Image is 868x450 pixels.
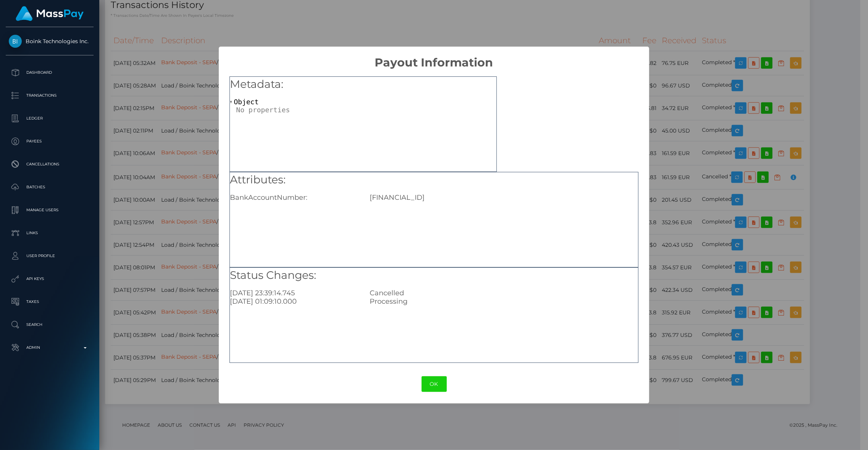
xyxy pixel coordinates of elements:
[219,47,650,70] h2: Payout Information
[224,297,364,306] div: [DATE] 01:09:10.000
[364,193,643,202] div: [FINANCIAL_ID]
[9,67,91,78] p: Dashboard
[9,204,91,216] p: Manage Users
[364,297,643,306] div: Processing
[9,113,91,124] p: Ledger
[364,289,643,297] div: Cancelled
[234,98,259,106] span: Object
[9,227,91,239] p: Links
[9,250,91,262] p: User Profile
[6,38,94,45] span: Boink Technologies Inc.
[9,296,91,308] p: Taxes
[224,289,364,297] div: [DATE] 23:39:14.745
[422,376,447,392] button: OK
[9,273,91,285] p: API Keys
[9,319,91,330] p: Search
[224,193,364,202] div: BankAccountNumber:
[16,6,84,21] img: MassPay Logo
[9,159,91,170] p: Cancellations
[230,268,638,283] h5: Status Changes:
[230,172,638,188] h5: Attributes:
[9,35,22,48] img: Boink Technologies Inc.
[230,77,496,92] h5: Metadata:
[9,342,91,353] p: Admin
[9,136,91,147] p: Payees
[9,90,91,101] p: Transactions
[9,181,91,193] p: Batches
